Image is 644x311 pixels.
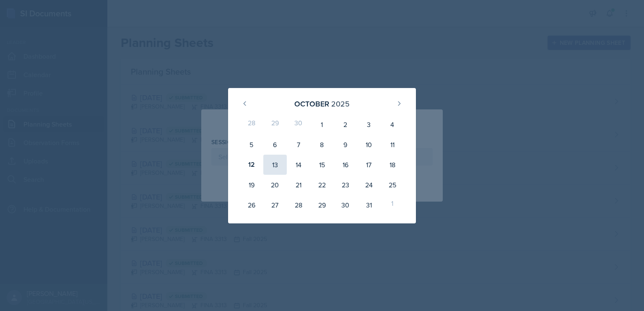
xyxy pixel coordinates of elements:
[287,175,310,195] div: 21
[263,155,287,175] div: 13
[240,135,263,155] div: 5
[334,135,357,155] div: 9
[240,195,263,215] div: 26
[381,175,404,195] div: 25
[310,175,334,195] div: 22
[287,135,310,155] div: 7
[310,195,334,215] div: 29
[240,175,263,195] div: 19
[240,155,263,175] div: 12
[263,114,287,135] div: 29
[331,98,350,109] div: 2025
[294,98,329,109] div: October
[263,135,287,155] div: 6
[381,135,404,155] div: 11
[310,135,334,155] div: 8
[287,155,310,175] div: 14
[357,114,381,135] div: 3
[310,155,334,175] div: 15
[310,114,334,135] div: 1
[357,175,381,195] div: 24
[287,195,310,215] div: 28
[287,114,310,135] div: 30
[240,114,263,135] div: 28
[334,175,357,195] div: 23
[357,135,381,155] div: 10
[381,155,404,175] div: 18
[263,195,287,215] div: 27
[263,175,287,195] div: 20
[334,195,357,215] div: 30
[381,195,404,215] div: 1
[381,114,404,135] div: 4
[334,155,357,175] div: 16
[357,155,381,175] div: 17
[334,114,357,135] div: 2
[357,195,381,215] div: 31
